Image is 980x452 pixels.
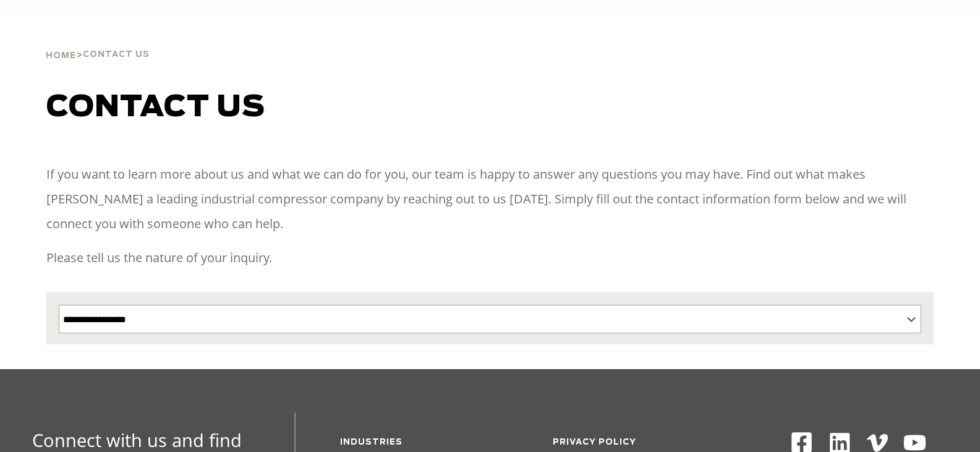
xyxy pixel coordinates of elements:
p: Please tell us the nature of your inquiry. [46,245,933,270]
a: Industries [340,438,403,446]
img: Vimeo [867,434,888,452]
div: > [46,19,150,66]
a: Privacy Policy [553,438,636,446]
a: Home [46,49,76,61]
span: Home [46,52,76,60]
span: Contact us [46,93,265,122]
span: Contact Us [83,51,150,59]
p: If you want to learn more about us and what we can do for you, our team is happy to answer any qu... [46,162,933,236]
